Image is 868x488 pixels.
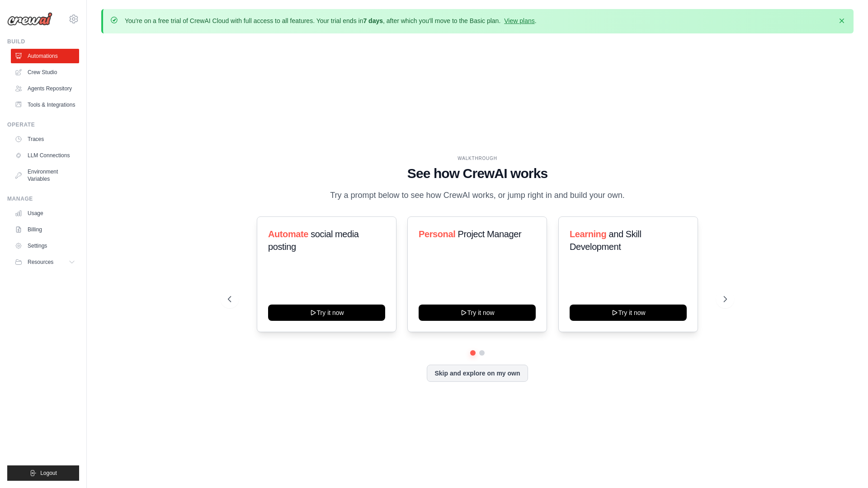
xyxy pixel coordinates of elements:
span: social media posting [268,229,359,252]
button: Logout [7,465,79,481]
button: Resources [11,255,79,269]
strong: 7 days [363,17,383,24]
h1: See how CrewAI works [228,165,727,182]
p: You're on a free trial of CrewAI Cloud with full access to all features. Your trial ends in , aft... [125,16,537,25]
button: Try it now [570,305,687,321]
div: Build [7,38,79,45]
p: Try a prompt below to see how CrewAI works, or jump right in and build your own. [325,189,629,202]
a: Environment Variables [11,164,79,186]
a: Usage [11,206,79,221]
span: Personal [419,229,455,239]
a: Traces [11,132,79,146]
div: Manage [7,195,79,202]
a: Tools & Integrations [11,98,79,112]
button: Skip and explore on my own [427,365,528,382]
span: Automate [268,229,308,239]
img: Logo [7,12,52,26]
span: and Skill Development [570,229,641,252]
a: View plans [504,17,534,24]
a: Settings [11,239,79,253]
a: Crew Studio [11,65,79,80]
span: Learning [570,229,606,239]
span: Resources [28,258,53,266]
button: Try it now [268,305,385,321]
a: Automations [11,49,79,63]
span: Logout [40,469,57,477]
button: Try it now [419,305,536,321]
span: Project Manager [458,229,522,239]
div: WALKTHROUGH [228,155,727,162]
a: LLM Connections [11,148,79,163]
a: Billing [11,222,79,237]
div: Operate [7,121,79,128]
a: Agents Repository [11,81,79,96]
